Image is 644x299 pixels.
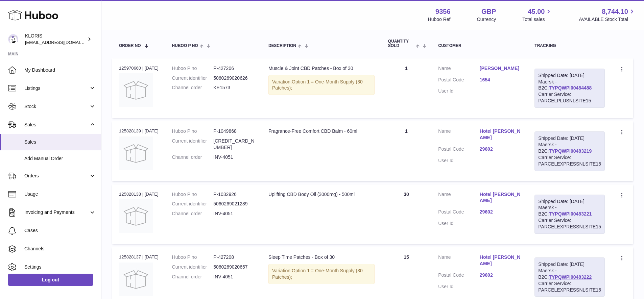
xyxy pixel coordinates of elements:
[388,39,414,48] span: Quantity Sold
[119,128,159,134] div: 125828139 | [DATE]
[172,210,214,217] dt: Channel order
[438,283,480,290] dt: User Id
[24,264,96,270] span: Settings
[213,65,255,72] dd: P-427206
[213,75,255,81] dd: 5060269020626
[602,7,628,16] span: 8,744.10
[172,75,214,81] dt: Current identifier
[480,146,521,152] a: 29602
[24,173,89,179] span: Orders
[172,138,214,151] dt: Current identifier
[213,254,255,260] dd: P-427208
[24,191,96,197] span: Usage
[213,264,255,270] dd: 5060269020657
[119,65,159,71] div: 125970660 | [DATE]
[24,67,96,73] span: My Dashboard
[172,84,214,91] dt: Channel order
[213,210,255,217] dd: INV-4051
[481,7,496,16] strong: GBP
[528,7,545,16] span: 45.00
[534,257,605,297] div: Maersk - B2C:
[24,155,96,162] span: Add Manual Order
[213,201,255,207] dd: 5060269021289
[522,7,552,23] a: 45.00 Total sales
[24,103,89,110] span: Stock
[438,44,521,48] div: Customer
[428,16,451,23] div: Huboo Ref
[272,79,363,91] span: Option 1 = One-Month Supply (30 Patches);
[438,191,480,206] dt: Name
[172,254,214,260] dt: Huboo P no
[549,211,592,217] a: TYPQWPI00483221
[24,122,89,128] span: Sales
[268,75,375,95] div: Variation:
[438,65,480,73] dt: Name
[438,220,480,227] dt: User Id
[172,154,214,160] dt: Channel order
[8,274,93,286] a: Log out
[268,65,375,72] div: Muscle & Joint CBD Patches - Box of 30
[538,198,601,205] div: Shipped Date: [DATE]
[381,184,432,244] td: 30
[477,16,496,23] div: Currency
[213,274,255,280] dd: INV-4051
[579,7,636,23] a: 8,744.10 AVAILABLE Stock Total
[24,227,96,234] span: Cases
[538,217,601,230] div: Carrier Service: PARCELEXPRESSNLSITE15
[119,73,153,107] img: no-photo.jpg
[119,136,153,170] img: no-photo.jpg
[268,44,296,48] span: Description
[538,72,601,79] div: Shipped Date: [DATE]
[534,195,605,234] div: Maersk - B2C:
[172,44,198,48] span: Huboo P no
[213,84,255,91] dd: KE1573
[172,201,214,207] dt: Current identifier
[24,246,96,252] span: Channels
[381,121,432,181] td: 1
[119,254,159,260] div: 125828137 | [DATE]
[268,191,375,198] div: Uplifting CBD Body Oil (3000mg) - 500ml
[522,16,552,23] span: Total sales
[119,191,159,197] div: 125828138 | [DATE]
[24,209,89,216] span: Invoicing and Payments
[268,128,375,134] div: Fragrance-Free Comfort CBD Balm - 60ml
[549,274,592,280] a: TYPQWPI00483222
[480,65,521,72] a: [PERSON_NAME]
[172,191,214,198] dt: Huboo P no
[8,34,18,44] img: huboo@kloriscbd.com
[438,77,480,85] dt: Postal Code
[480,272,521,278] a: 29602
[381,58,432,118] td: 1
[435,7,451,16] strong: 9356
[119,199,153,233] img: no-photo.jpg
[538,91,601,104] div: Carrier Service: PARCELPLUSNLSITE15
[172,128,214,134] dt: Huboo P no
[480,191,521,204] a: Hotel [PERSON_NAME]
[538,280,601,293] div: Carrier Service: PARCELEXPRESSNLSITE15
[213,191,255,198] dd: P-1032926
[480,77,521,83] a: 1654
[480,209,521,215] a: 29602
[438,272,480,280] dt: Postal Code
[538,261,601,268] div: Shipped Date: [DATE]
[538,135,601,142] div: Shipped Date: [DATE]
[213,154,255,160] dd: INV-4051
[119,44,141,48] span: Order No
[172,274,214,280] dt: Channel order
[25,40,99,45] span: [EMAIL_ADDRESS][DOMAIN_NAME]
[534,131,605,171] div: Maersk - B2C:
[480,128,521,141] a: Hotel [PERSON_NAME]
[438,254,480,269] dt: Name
[438,128,480,143] dt: Name
[534,44,605,48] div: Tracking
[438,88,480,94] dt: User Id
[268,264,375,284] div: Variation:
[213,128,255,134] dd: P-1049868
[172,65,214,72] dt: Huboo P no
[579,16,636,23] span: AVAILABLE Stock Total
[119,263,153,296] img: no-photo.jpg
[438,209,480,217] dt: Postal Code
[549,148,592,154] a: TYPQWPI00483219
[438,157,480,164] dt: User Id
[549,85,592,91] a: TYPQWPI00484488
